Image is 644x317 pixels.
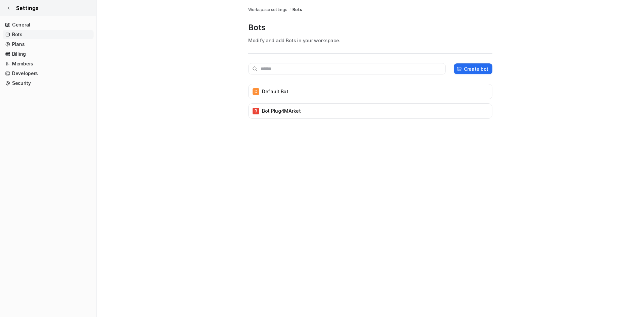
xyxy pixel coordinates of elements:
a: Plans [3,40,94,49]
h1: Messages [50,3,86,14]
span: B [253,108,259,114]
span: Home [26,226,40,231]
img: Amogh avatar [12,30,20,38]
span: Messages [88,226,113,231]
span: You’ll get replies here and in your email: ✉️ [EMAIL_ADDRESS][PERSON_NAME][DOMAIN_NAME] The team ... [22,24,332,29]
a: General [3,20,94,30]
img: create [457,66,462,71]
div: Close [118,3,130,15]
p: Modify and add Bots in your workspace. [248,37,492,44]
p: Bots [248,22,492,33]
div: • 2h ago [36,30,55,37]
button: Send us a message [31,177,103,190]
p: Default Bot [262,88,288,95]
a: Developers [3,69,94,78]
span: Settings [16,4,39,12]
a: Security [3,78,94,88]
p: Create bot [464,65,488,72]
div: eesel [22,30,35,37]
p: Bot Plug4MArket [262,108,301,114]
a: Billing [3,49,94,59]
a: Bots [3,30,94,39]
img: Katelin avatar [7,30,15,38]
img: eesel avatar [10,24,18,32]
a: Members [3,59,94,68]
span: D [253,88,259,95]
button: Messages [67,209,134,236]
span: / [289,7,291,13]
a: Bots [292,7,302,13]
button: Create bot [454,63,492,74]
a: Workspace settings [248,7,287,13]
